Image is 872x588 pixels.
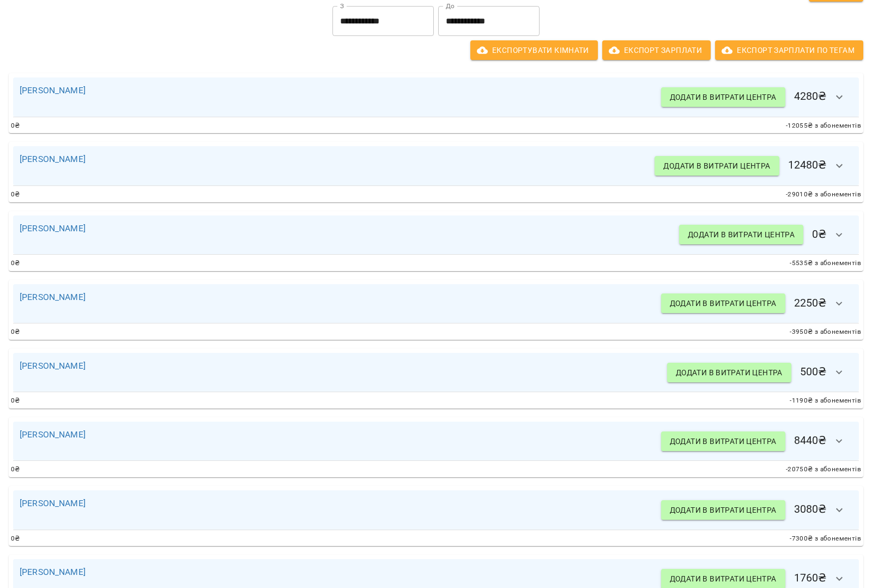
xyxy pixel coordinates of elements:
button: Додати в витрати центра [661,87,785,107]
a: [PERSON_NAME] [20,223,86,233]
span: 0 ₴ [11,258,20,269]
a: [PERSON_NAME] [20,154,86,164]
a: [PERSON_NAME] [20,429,86,440]
span: 0 ₴ [11,327,20,338]
span: Додати в витрати центра [676,366,783,379]
span: -12055 ₴ з абонементів [786,121,861,131]
h6: 3080 ₴ [661,497,852,523]
span: -3950 ₴ з абонементів [790,327,861,338]
button: Додати в витрати центра [667,363,791,382]
button: Додати в витрати центра [655,156,779,176]
button: Додати в витрати центра [679,225,803,244]
span: -1190 ₴ з абонементів [790,395,861,406]
h6: 12480 ₴ [655,153,852,179]
span: 0 ₴ [11,121,20,131]
span: 0 ₴ [11,464,20,475]
span: 0 ₴ [11,189,20,200]
button: Експортувати кімнати [470,40,598,60]
span: Експортувати кімнати [479,44,589,57]
span: Додати в витрати центра [688,228,795,241]
span: 0 ₴ [11,395,20,406]
a: [PERSON_NAME] [20,85,86,95]
h6: 500 ₴ [667,359,852,386]
span: Експорт Зарплати [611,44,702,57]
a: [PERSON_NAME] [20,498,86,508]
span: 0 ₴ [11,533,20,544]
button: Додати в витрати центра [661,500,785,520]
h6: 0 ₴ [679,222,852,248]
a: [PERSON_NAME] [20,292,86,302]
span: -29010 ₴ з абонементів [786,189,861,200]
span: Додати в витрати центра [670,503,777,517]
span: -20750 ₴ з абонементів [786,464,861,475]
button: Додати в витрати центра [661,431,785,451]
a: [PERSON_NAME] [20,567,86,577]
h6: 8440 ₴ [661,428,852,454]
span: Додати в витрати центра [670,297,777,310]
a: [PERSON_NAME] [20,361,86,371]
button: Експорт Зарплати по тегам [715,40,863,60]
h6: 4280 ₴ [661,84,852,110]
span: Додати в витрати центра [670,435,777,448]
button: Додати в витрати центра [661,293,785,313]
span: -7300 ₴ з абонементів [790,533,861,544]
span: Додати в витрати центра [670,91,777,104]
span: -5535 ₴ з абонементів [790,258,861,269]
span: Додати в витрати центра [663,159,770,172]
span: Експорт Зарплати по тегам [724,44,855,57]
h6: 2250 ₴ [661,291,852,317]
button: Експорт Зарплати [602,40,711,60]
span: Додати в витрати центра [670,572,777,585]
